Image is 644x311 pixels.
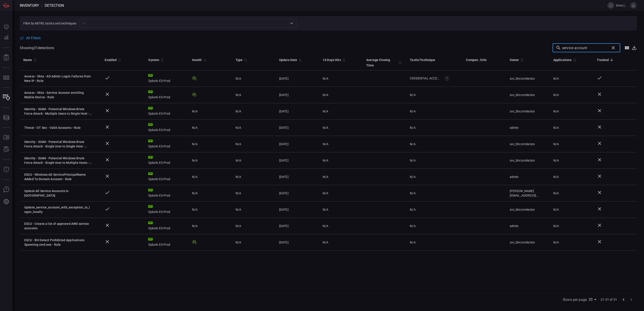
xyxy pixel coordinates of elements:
[192,158,198,163] span: N/A
[148,172,185,181] div: Splunk-ES-Prod
[276,152,319,169] td: [DATE]
[148,221,185,230] div: Splunk-ES-Prod
[572,58,577,62] span: Sort by Applications descending
[510,93,546,97] div: svc_bhcorrelation
[236,110,241,113] span: N/A
[410,76,440,81] div: Credential Access
[148,205,185,214] div: Splunk-ES-Prod
[24,172,92,181] div: ESCU - Windows AD ServicePrincipalName Added To Domain Account - Rule
[192,191,198,195] span: N/A
[519,58,524,62] span: Sort by Owner ascending
[323,208,328,211] span: N/A
[236,208,241,211] span: N/A
[243,58,248,62] span: Sort by Type descending
[148,238,153,241] div: SP
[148,221,153,224] div: SP
[410,208,415,211] span: N/A
[276,103,319,120] td: [DATE]
[616,4,628,7] span: drew.[PERSON_NAME]
[24,125,92,130] div: Threat - OT Sec - Valid Accounts - Rule
[45,3,64,8] span: Detection
[510,125,546,130] div: admin
[510,142,546,146] div: svc_bhcorrelation
[553,93,559,97] span: N/A
[192,109,198,114] span: N/A
[553,159,559,162] span: N/A
[105,57,117,63] div: Enabled
[192,142,198,146] span: N/A
[192,125,198,130] span: N/A
[23,22,76,25] span: Filter by MITRE tactics and techniques
[24,156,92,165] div: Identity - IDAM - Potential Windows Brute Force Attack - Single User to Multiple Hosts - Rule
[553,77,559,80] span: N/A
[148,57,159,63] div: System
[410,93,415,97] span: N/A
[1,144,12,155] button: ALERT ANALYSIS
[148,74,185,83] div: Splunk-ES-Prod
[1,196,12,207] button: Preferences
[297,58,303,62] span: Sort by Update Date descending
[510,224,546,228] div: admin
[510,189,546,198] div: eric.coffy@bakerhughes.com
[148,140,185,149] div: Splunk-ES-Prod
[148,172,153,175] div: SP
[553,110,559,113] span: N/A
[1,112,12,123] button: Cards
[510,76,546,81] div: svc_bhcorrelation
[276,120,319,136] td: [DATE]
[410,110,415,113] span: N/A
[276,169,319,185] td: [DATE]
[410,159,415,162] span: N/A
[510,240,546,245] div: svc_bhcorrelation
[148,90,153,93] div: SP
[148,123,153,126] div: SP
[597,57,609,63] div: Tracked
[510,175,546,179] div: admin
[192,57,202,63] div: Health
[192,207,198,212] span: N/A
[148,156,185,165] div: Splunk-ES-Prod
[148,107,185,116] div: Splunk-ES-Prod
[1,72,12,83] button: MITRE - Detection Posture
[276,234,319,251] td: [DATE]
[627,297,635,301] span: Go to next page
[410,175,415,179] span: N/A
[397,61,403,65] span: Sort by Average Closing Time descending
[323,191,328,195] span: N/A
[553,191,559,195] span: N/A
[631,45,637,50] button: Export
[236,159,241,162] span: N/A
[236,77,241,80] span: N/A
[563,297,587,302] label: Rows per page
[117,58,122,62] span: Sort by Enabled descending
[276,87,319,103] td: [DATE]
[553,208,559,211] span: N/A
[323,126,328,129] span: N/A
[23,57,32,63] div: Name
[148,189,185,198] div: Splunk-ES-Prod
[148,74,153,77] div: SP
[24,90,92,99] div: Access - Okta - Service Account enrolling Mobile Device - Rule
[410,241,415,244] span: N/A
[236,191,241,195] span: N/A
[323,110,328,113] span: N/A
[236,224,241,228] span: N/A
[510,207,546,212] div: svc_bhcorrelation
[236,241,241,244] span: N/A
[410,142,415,146] span: N/A
[341,58,346,62] span: Sort by 14 Days Hits descending
[620,296,627,303] button: Go to previous page
[276,136,319,152] td: [DATE]
[236,57,243,63] div: Type
[148,156,153,159] div: SP
[609,44,617,52] span: Clear search
[323,77,328,80] span: N/A
[410,191,415,195] span: N/A
[24,189,92,198] div: Update All Service Accounts in BakerHughes
[202,58,207,62] span: Sort by Health ascending
[1,32,12,43] button: Detections
[159,58,165,62] span: Sort by System ascending
[236,126,241,129] span: N/A
[276,218,319,234] td: [DATE]
[553,142,559,146] span: N/A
